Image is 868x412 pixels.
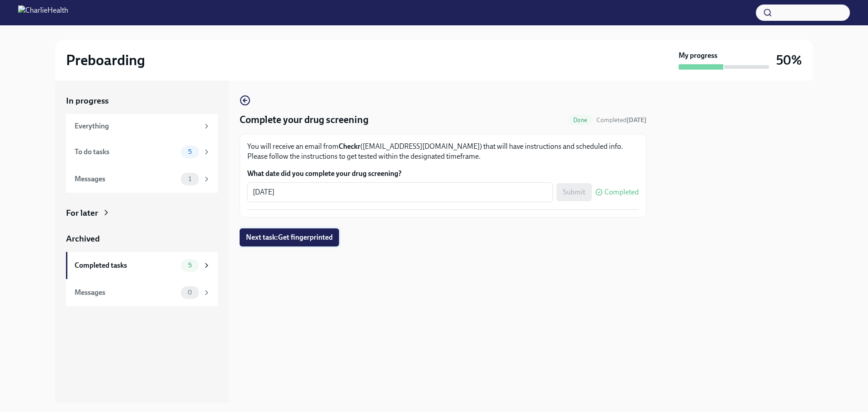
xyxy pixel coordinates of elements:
[183,175,197,182] span: 1
[66,252,218,279] a: Completed tasks5
[247,142,639,161] p: You will receive an email from ([EMAIL_ADDRESS][DOMAIN_NAME]) that will have instructions and sch...
[18,5,68,20] img: CharlieHealth
[66,51,145,69] h2: Preboarding
[75,260,177,270] div: Completed tasks
[596,116,646,124] span: October 5th, 2025 20:44
[66,207,218,219] a: For later
[75,147,177,157] div: To do tasks
[66,233,218,245] a: Archived
[253,187,547,198] textarea: [DATE]
[75,121,199,131] div: Everything
[183,262,197,269] span: 5
[66,114,218,138] a: Everything
[339,142,360,151] strong: Checkr
[183,148,197,155] span: 5
[627,116,646,124] strong: [DATE]
[604,189,639,196] span: Completed
[568,117,593,123] span: Done
[66,166,218,193] a: Messages1
[66,95,218,107] a: In progress
[596,116,646,124] span: Completed
[66,207,98,219] div: For later
[75,288,177,298] div: Messages
[776,52,802,68] h3: 50%
[679,51,717,61] strong: My progress
[182,289,198,296] span: 0
[240,228,339,246] button: Next task:Get fingerprinted
[75,174,177,184] div: Messages
[240,113,368,127] h4: Complete your drug screening
[66,279,218,306] a: Messages0
[246,233,333,242] span: Next task : Get fingerprinted
[247,169,639,179] label: What date did you complete your drug screening?
[66,138,218,166] a: To do tasks5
